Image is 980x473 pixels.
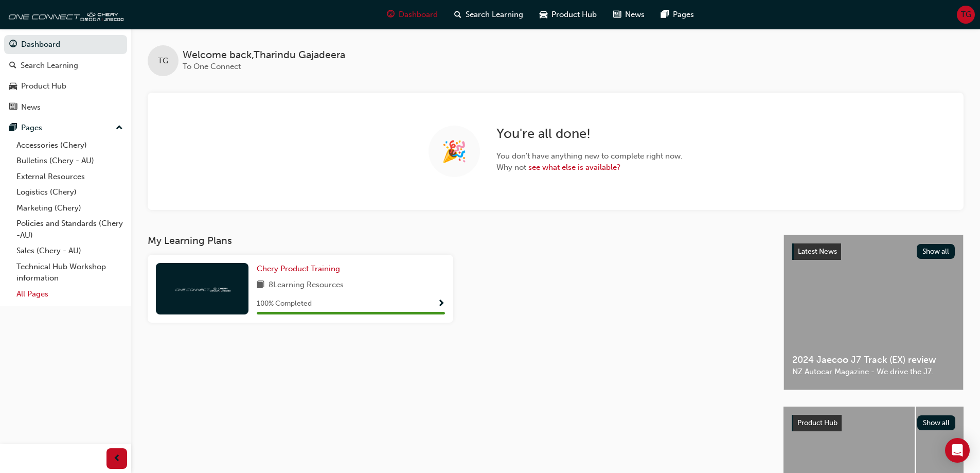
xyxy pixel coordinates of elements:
[12,184,127,200] a: Logistics (Chery)
[961,9,971,21] span: TG
[257,298,312,310] span: 100 % Completed
[183,49,345,61] span: Welcome back , Tharindu Gajadeera
[4,35,127,54] a: Dashboard
[379,4,446,25] a: guage-iconDashboard
[792,415,955,431] a: Product HubShow all
[12,216,127,243] a: Policies and Standards (Chery -AU)
[9,40,17,49] span: guage-icon
[12,243,127,259] a: Sales (Chery - AU)
[437,297,445,310] button: Show Progress
[9,103,17,112] span: news-icon
[399,9,438,21] span: Dashboard
[437,300,445,309] span: Show Progress
[113,452,121,465] span: prev-icon
[269,279,344,292] span: 8 Learning Resources
[653,4,702,25] a: pages-iconPages
[661,8,669,21] span: pages-icon
[792,354,955,366] span: 2024 Jaecoo J7 Track (EX) review
[21,101,41,113] div: News
[21,60,78,72] div: Search Learning
[613,8,621,21] span: news-icon
[917,244,955,259] button: Show all
[12,200,127,216] a: Marketing (Chery)
[9,124,17,133] span: pages-icon
[496,126,683,142] h2: You're all done!
[797,418,838,427] span: Product Hub
[257,263,344,275] a: Chery Product Training
[183,62,241,71] span: To One Connect
[625,9,645,21] span: News
[957,6,975,24] button: TG
[4,118,127,137] button: Pages
[945,438,970,463] div: Open Intercom Messenger
[917,415,956,430] button: Show all
[496,162,683,173] span: Why not
[496,150,683,162] span: You don't have anything new to complete right now.
[446,4,531,25] a: search-iconSearch Learning
[605,4,653,25] a: news-iconNews
[798,247,837,256] span: Latest News
[540,8,547,21] span: car-icon
[174,284,230,293] img: oneconnect
[9,61,16,71] span: search-icon
[12,137,127,153] a: Accessories (Chery)
[4,33,127,118] button: DashboardSearch LearningProduct HubNews
[531,4,605,25] a: car-iconProduct Hub
[4,98,127,117] a: News
[21,122,42,134] div: Pages
[783,235,964,390] a: Latest NewsShow all2024 Jaecoo J7 Track (EX) reviewNZ Autocar Magazine - We drive the J7.
[158,55,168,67] span: TG
[257,264,340,273] span: Chery Product Training
[454,8,461,21] span: search-icon
[12,259,127,286] a: Technical Hub Workshop information
[12,169,127,185] a: External Resources
[21,80,66,92] div: Product Hub
[466,9,523,21] span: Search Learning
[116,121,123,135] span: up-icon
[4,77,127,96] a: Product Hub
[12,286,127,302] a: All Pages
[528,163,620,172] a: see what else is available?
[792,243,955,260] a: Latest NewsShow all
[387,8,395,21] span: guage-icon
[9,82,17,91] span: car-icon
[148,235,767,247] h3: My Learning Plans
[4,56,127,75] a: Search Learning
[441,146,467,157] span: 🎉
[5,4,123,25] img: oneconnect
[792,366,955,378] span: NZ Autocar Magazine - We drive the J7.
[257,279,264,292] span: book-icon
[551,9,597,21] span: Product Hub
[673,9,694,21] span: Pages
[12,153,127,169] a: Bulletins (Chery - AU)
